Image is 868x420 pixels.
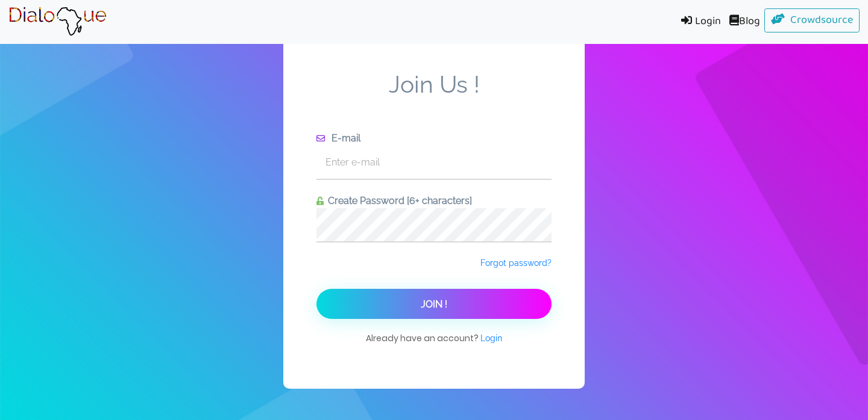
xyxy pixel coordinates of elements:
a: Forgot password? [480,257,552,269]
span: Join Us ! [316,70,552,131]
span: Join ! [421,298,447,310]
img: Brand [8,7,107,37]
button: Join ! [316,289,552,319]
input: Enter e-mail [316,146,552,179]
span: Already have an account? [366,332,502,356]
span: E-mail [327,132,360,144]
span: Login [480,333,502,343]
a: Login [480,332,502,344]
a: Blog [725,8,764,36]
span: Create Password [6+ characters] [324,195,472,206]
a: Login [672,8,725,36]
a: Crowdsource [764,8,860,32]
span: Forgot password? [480,258,552,268]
